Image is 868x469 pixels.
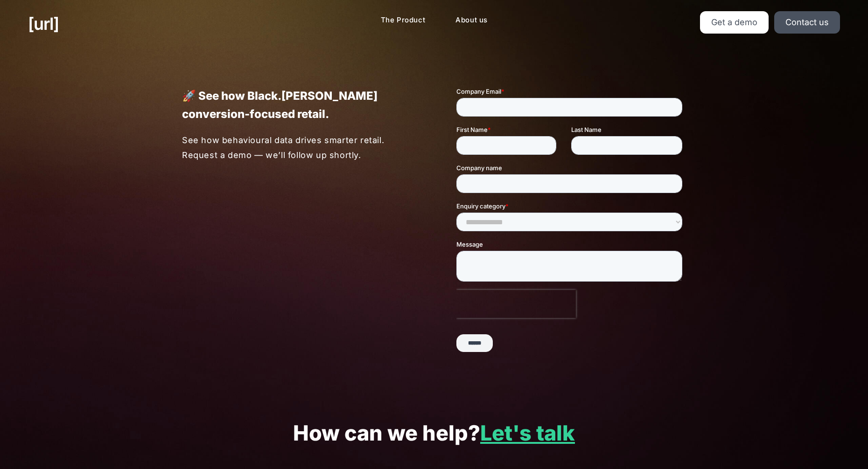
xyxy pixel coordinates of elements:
[28,11,59,36] a: [URL]
[456,87,686,360] iframe: Form 1
[182,87,412,123] p: 🚀 See how Black.[PERSON_NAME] conversion-focused retail.
[700,11,769,34] a: Get a demo
[28,421,840,445] p: How can we help?
[182,133,412,162] p: See how behavioural data drives smarter retail. Request a demo — we’ll follow up shortly.
[448,11,495,29] a: About us
[480,420,575,446] a: Let's talk
[373,11,433,29] a: The Product
[774,11,840,34] a: Contact us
